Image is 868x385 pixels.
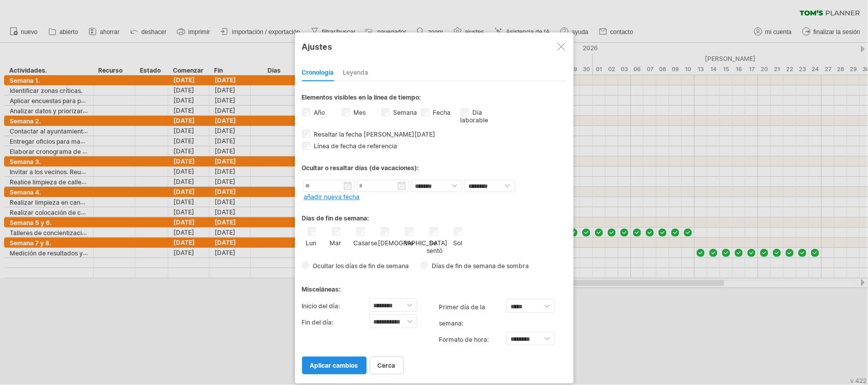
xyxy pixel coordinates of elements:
font: Formato de hora: [439,336,489,343]
font: cerca [378,362,396,369]
font: Inicio del día: [302,302,340,310]
a: cerca [370,357,404,374]
font: Año [314,109,325,116]
font: Resaltar la fecha [PERSON_NAME][DATE] [314,131,435,138]
font: Misceláneas: [302,285,341,293]
font: Semana [393,109,417,116]
font: primer día de la semana: [439,303,486,327]
font: Mes [353,109,366,116]
font: Sol [453,239,462,247]
font: Fecha [433,109,451,116]
font: Ajustes [302,42,333,52]
font: Ocultar los días de fin de semana [313,262,409,270]
font: Línea de fecha de referencia [314,142,397,150]
font: aplicar cambios [310,362,358,369]
font: Días de fin de semana: [302,214,370,222]
font: Ocultar o resaltar días (de vacaciones): [302,164,420,172]
font: Días de fin de semana de sombra [432,262,529,270]
font: Día laborable [461,109,489,124]
font: Se sentó [427,239,443,254]
font: Fin del día: [302,318,334,326]
font: Mar [330,239,342,247]
font: Casarse [354,239,378,247]
font: Vie [404,239,413,247]
a: aplicar cambios [302,357,367,374]
a: añadir nueva fecha [304,193,360,201]
font: [DEMOGRAPHIC_DATA] [378,239,448,247]
font: Leyenda [343,69,369,76]
font: Lun [306,239,317,247]
font: Elementos visibles en la línea de tiempo: [302,93,422,101]
font: Cronología [302,69,334,76]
